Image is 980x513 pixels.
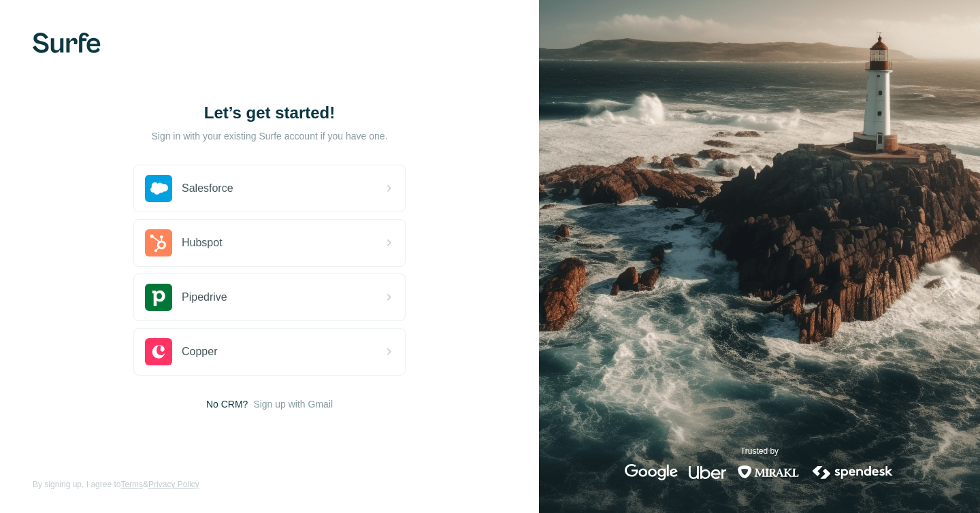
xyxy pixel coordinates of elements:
img: copper's logo [145,338,172,365]
img: hubspot's logo [145,229,172,256]
span: By signing up, I agree to & [33,478,199,491]
span: No CRM? [206,397,248,411]
img: google's logo [625,464,678,480]
p: Sign in with your existing Surfe account if you have one. [151,129,387,143]
span: Hubspot [182,235,223,251]
img: spendesk's logo [811,464,895,480]
img: pipedrive's logo [145,284,172,311]
a: Terms [120,480,143,489]
h1: Let’s get started! [133,102,406,124]
img: uber's logo [689,464,726,480]
p: Trusted by [740,445,779,457]
span: Copper [182,344,217,360]
img: salesforce's logo [145,175,172,202]
span: Salesforce [182,180,233,197]
img: Surfe's logo [33,33,101,53]
span: Pipedrive [182,289,227,305]
img: mirakl's logo [737,464,800,480]
a: Privacy Policy [148,480,199,489]
button: Sign up with Gmail [253,397,333,411]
